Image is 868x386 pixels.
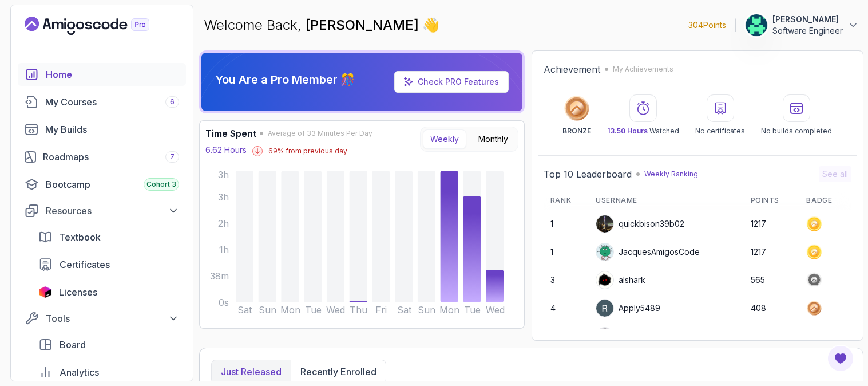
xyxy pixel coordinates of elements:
[827,345,854,372] button: Open Feedback Button
[221,365,282,379] p: Just released
[170,152,175,162] span: 7
[326,305,345,316] tspan: Wed
[219,297,229,308] tspan: 0s
[45,95,179,109] div: My Courses
[544,266,589,294] td: 3
[219,245,229,255] tspan: 1h
[746,14,767,36] img: user profile image
[59,230,101,244] span: Textbook
[305,305,322,316] tspan: Tue
[265,147,347,156] p: -69 % from previous day
[291,360,386,383] button: Recently enrolled
[46,178,179,191] div: Bootcamp
[18,145,186,168] a: roadmaps
[423,129,466,149] button: Weekly
[596,328,613,345] img: default monster avatar
[439,305,459,316] tspan: Mon
[204,16,439,34] p: Welcome Back,
[215,72,355,88] p: You Are a Pro Member 🎊
[43,150,179,164] div: Roadmaps
[18,63,186,86] a: home
[31,333,186,356] a: board
[421,14,442,36] span: 👋
[744,210,800,238] td: 1217
[596,215,613,233] img: user profile image
[218,218,229,229] tspan: 2h
[350,305,367,316] tspan: Thu
[744,191,800,210] th: Points
[464,305,481,316] tspan: Tue
[596,327,644,345] div: jvxdev
[744,322,800,350] td: 318
[300,365,376,379] p: Recently enrolled
[60,258,110,271] span: Certificates
[544,238,589,266] td: 1
[644,170,698,179] p: Weekly Ranking
[394,71,509,93] a: Check PRO Features
[170,97,175,107] span: 6
[613,65,673,74] p: My Achievements
[18,118,186,141] a: builds
[596,299,660,317] div: Apply5489
[607,127,648,135] span: 13.50 Hours
[218,192,229,203] tspan: 3h
[46,204,179,218] div: Resources
[31,361,186,384] a: analytics
[46,312,179,325] div: Tools
[418,77,499,86] a: Check PRO Features
[237,305,252,316] tspan: Sat
[205,144,247,156] p: 6.62 Hours
[744,294,800,322] td: 408
[745,14,859,37] button: user profile image[PERSON_NAME]Software Engineer
[486,305,505,316] tspan: Wed
[418,305,435,316] tspan: Sun
[799,191,851,210] th: Badge
[38,286,52,298] img: jetbrains icon
[772,14,843,25] p: [PERSON_NAME]
[544,322,589,350] td: 5
[596,271,613,289] img: user profile image
[18,200,186,221] button: Resources
[397,305,412,316] tspan: Sat
[596,271,645,289] div: alshark
[280,305,300,316] tspan: Mon
[544,294,589,322] td: 4
[259,305,276,316] tspan: Sun
[31,253,186,276] a: certificates
[607,127,679,136] p: Watched
[218,170,229,180] tspan: 3h
[819,166,851,182] button: See all
[596,300,613,317] img: user profile image
[60,365,99,379] span: Analytics
[744,266,800,294] td: 565
[146,180,176,189] span: Cohort 3
[375,305,387,316] tspan: Fri
[589,191,743,210] th: Username
[544,167,632,181] h2: Top 10 Leaderboard
[18,308,186,329] button: Tools
[306,17,422,33] span: [PERSON_NAME]
[761,127,832,136] p: No builds completed
[772,25,843,37] p: Software Engineer
[688,19,726,31] p: 304 Points
[45,123,179,136] div: My Builds
[18,90,186,113] a: courses
[596,215,684,233] div: quickbison39b02
[596,243,700,261] div: JacquesAmigosCode
[268,129,372,138] span: Average of 33 Minutes Per Day
[544,191,589,210] th: Rank
[596,243,613,261] img: default monster avatar
[695,127,745,136] p: No certificates
[59,285,97,299] span: Licenses
[25,17,176,35] a: Landing page
[471,129,516,149] button: Monthly
[31,226,186,249] a: textbook
[544,62,600,76] h2: Achievement
[60,338,86,352] span: Board
[18,173,186,196] a: bootcamp
[212,360,291,383] button: Just released
[31,281,186,304] a: licenses
[744,238,800,266] td: 1217
[46,68,179,81] div: Home
[205,127,256,140] h3: Time Spent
